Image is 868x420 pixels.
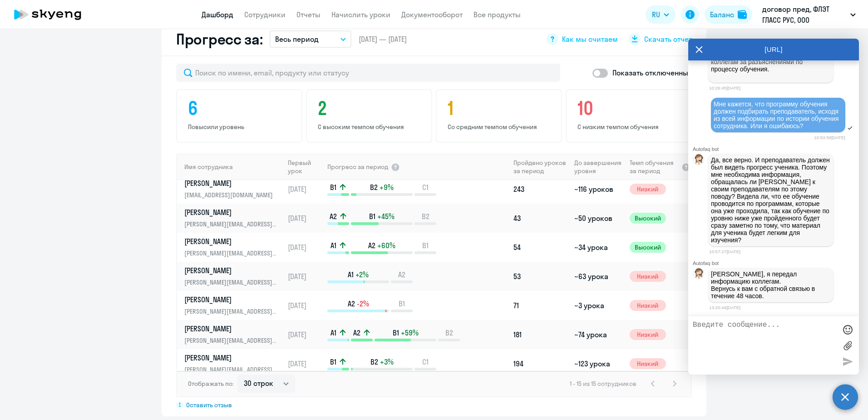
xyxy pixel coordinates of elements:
[693,260,859,266] div: Autofaq bot
[571,291,626,320] td: ~3 урока
[693,268,705,281] img: bot avatar
[353,328,360,338] span: A2
[331,10,390,19] a: Начислить уроки
[571,233,626,262] td: ~34 урока
[380,182,394,192] span: +9%
[422,211,429,221] span: B2
[630,271,666,282] span: Низкий
[184,236,284,258] a: [PERSON_NAME][PERSON_NAME][EMAIL_ADDRESS][DOMAIN_NAME]
[244,10,286,19] a: Сотрудники
[184,178,284,200] a: [PERSON_NAME][EMAIL_ADDRESS][DOMAIN_NAME]
[510,154,571,180] th: Пройдено уроков за период
[370,182,378,192] span: B2
[330,328,336,338] span: A1
[184,178,278,188] p: [PERSON_NAME]
[630,300,666,311] span: Низкий
[177,154,284,180] th: Имя сотрудника
[355,270,369,280] span: +2%
[571,175,626,204] td: ~116 уроков
[814,135,845,140] time: 10:53:58[DATE]
[630,213,666,224] span: Высокий
[841,339,854,352] label: Лимит 10 файлов
[184,190,278,200] p: [EMAIL_ADDRESS][DOMAIN_NAME]
[571,320,626,349] td: ~74 урока
[184,295,278,305] p: [PERSON_NAME]
[714,100,841,130] span: Мне кажется, что программу обучения должен подбирать преподаватель, исходя из всей информации по ...
[399,299,405,309] span: B1
[630,184,666,195] span: Низкий
[577,97,683,119] h4: 10
[284,204,326,233] td: [DATE]
[184,248,278,258] p: [PERSON_NAME][EMAIL_ADDRESS][DOMAIN_NAME]
[284,349,326,378] td: [DATE]
[762,4,847,25] p: договор пред, ФЛЭТ ГЛАСС РУС, ООО
[284,175,326,204] td: [DATE]
[738,10,747,19] img: balance
[630,159,679,175] span: Темп обучения за период
[401,328,419,338] span: +59%
[348,270,354,280] span: A1
[693,146,859,152] div: Autofaq bot
[184,365,278,375] p: [PERSON_NAME][EMAIL_ADDRESS][DOMAIN_NAME]
[562,34,618,44] span: Как мы считаем
[571,262,626,291] td: ~63 урока
[359,34,407,44] span: [DATE] — [DATE]
[184,207,284,229] a: [PERSON_NAME][PERSON_NAME][EMAIL_ADDRESS][DOMAIN_NAME]
[393,328,399,338] span: B1
[510,291,571,320] td: 71
[284,320,326,349] td: [DATE]
[705,5,752,24] button: Балансbalance
[296,10,321,19] a: Отчеты
[711,156,831,244] p: Да, все верно. И преподаватель должен был видеть прогресс ученика. Поэтому мне необходима информа...
[510,175,571,204] td: 243
[184,306,278,316] p: [PERSON_NAME][EMAIL_ADDRESS][DOMAIN_NAME]
[630,358,666,369] span: Низкий
[398,270,405,280] span: A2
[369,211,375,221] span: B1
[330,211,337,221] span: A2
[571,349,626,378] td: ~123 урока
[184,324,278,334] p: [PERSON_NAME]
[370,357,378,367] span: B2
[284,233,326,262] td: [DATE]
[330,240,336,250] span: A1
[327,163,388,171] span: Прогресс за период
[184,265,278,275] p: [PERSON_NAME]
[710,9,734,20] div: Баланс
[184,277,278,287] p: [PERSON_NAME][EMAIL_ADDRESS][DOMAIN_NAME]
[184,265,284,287] a: [PERSON_NAME][PERSON_NAME][EMAIL_ADDRESS][DOMAIN_NAME]
[445,328,453,338] span: B2
[184,207,278,217] p: [PERSON_NAME]
[571,204,626,233] td: ~50 уроков
[612,67,692,78] p: Показать отключенных
[422,240,429,250] span: B1
[380,357,394,367] span: +3%
[176,64,560,82] input: Поиск по имени, email, продукту или статусу
[377,211,395,221] span: +45%
[188,97,293,119] h4: 6
[184,324,284,345] a: [PERSON_NAME][PERSON_NAME][EMAIL_ADDRESS][DOMAIN_NAME]
[318,123,423,131] p: С высоким темпом обучения
[401,10,463,19] a: Документооборот
[510,233,571,262] td: 54
[184,295,284,316] a: [PERSON_NAME][PERSON_NAME][EMAIL_ADDRESS][DOMAIN_NAME]
[577,123,683,131] p: С низким темпом обучения
[711,270,831,300] p: [PERSON_NAME], я передал информацию коллегам. Вернусь к вам с обратной связью в течение 48 часов.
[571,154,626,180] th: До завершения уровня
[330,357,336,367] span: B1
[284,154,326,180] th: Первый урок
[357,299,369,309] span: -2%
[275,34,319,45] p: Весь период
[709,249,740,254] time: 10:57:27[DATE]
[184,335,278,345] p: [PERSON_NAME][EMAIL_ADDRESS][DOMAIN_NAME]
[570,380,636,388] span: 1 - 15 из 15 сотрудников
[270,30,351,48] button: Весь период
[377,240,395,250] span: +60%
[630,329,666,340] span: Низкий
[422,182,429,192] span: C1
[348,299,355,309] span: A2
[510,349,571,378] td: 194
[709,85,740,90] time: 10:26:45[DATE]
[184,353,284,375] a: [PERSON_NAME][PERSON_NAME][EMAIL_ADDRESS][DOMAIN_NAME]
